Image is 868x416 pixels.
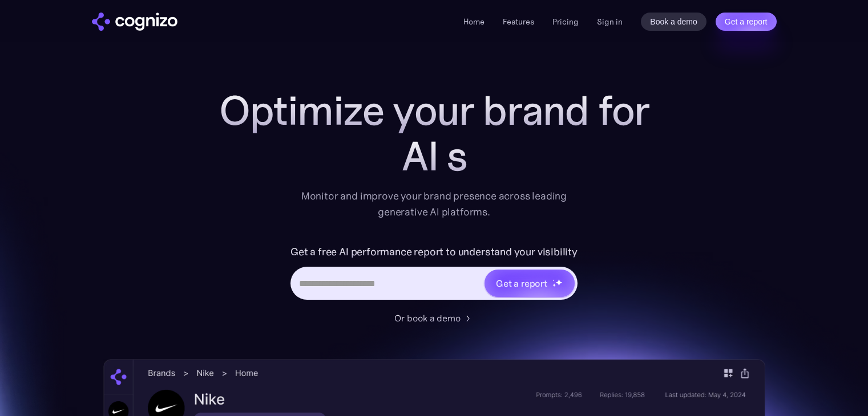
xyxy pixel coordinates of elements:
a: Home [463,17,485,27]
img: star [552,283,556,287]
img: star [552,279,554,281]
div: Get a report [496,276,547,290]
div: Or book a demo [394,311,461,325]
a: Pricing [552,17,579,27]
a: Or book a demo [394,311,474,325]
div: Monitor and improve your brand presence across leading generative AI platforms. [294,188,575,220]
a: Get a reportstarstarstar [483,268,576,298]
a: Sign in [597,15,623,28]
img: cognizo logo [92,13,177,31]
a: home [92,13,177,31]
div: AI s [206,133,663,179]
form: Hero URL Input Form [290,243,578,305]
a: Get a report [716,13,777,31]
h1: Optimize your brand for [206,88,663,133]
label: Get a free AI performance report to understand your visibility [290,243,578,261]
img: star [555,279,563,286]
a: Features [503,17,534,27]
a: Book a demo [641,13,706,31]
